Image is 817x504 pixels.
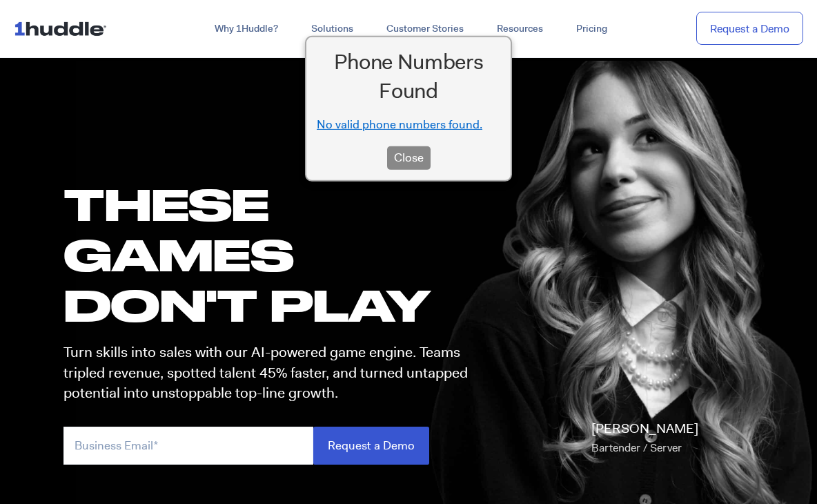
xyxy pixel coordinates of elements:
[591,440,682,455] span: Bartender / Server
[560,17,624,41] a: Pricing
[317,117,500,133] li: No valid phone numbers found.
[370,17,480,41] a: Customer Stories
[480,17,560,41] a: Resources
[313,427,429,465] input: Request a Demo
[387,146,431,170] button: Close
[14,15,112,41] img: ...
[63,427,313,465] input: Business Email*
[591,419,698,458] p: [PERSON_NAME]
[63,342,480,403] p: Turn skills into sales with our AI-powered game engine. Teams tripled revenue, spotted talent 45%...
[317,48,500,106] h2: Phone Numbers Found
[63,179,480,331] h1: these GAMES DON'T PLAY
[295,17,370,41] a: Solutions
[198,17,295,41] a: Why 1Huddle?
[696,12,803,46] a: Request a Demo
